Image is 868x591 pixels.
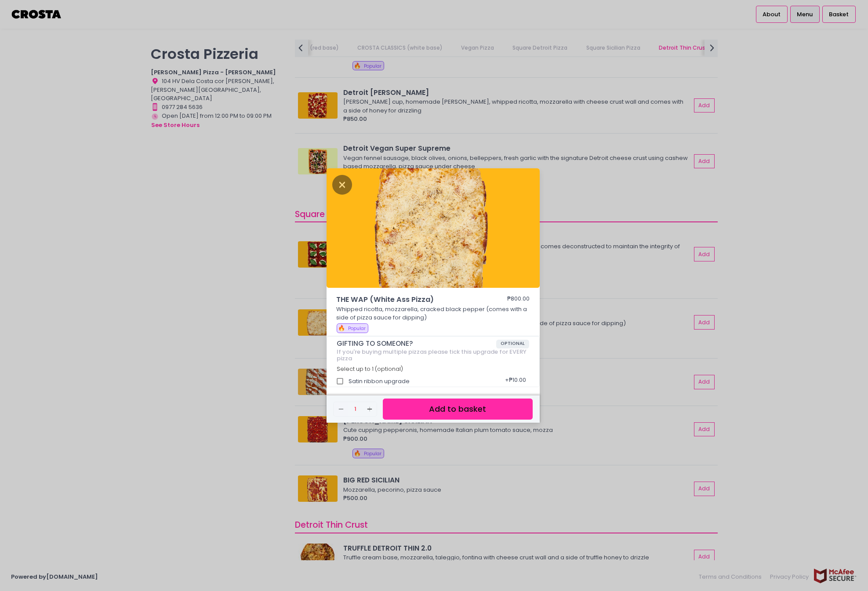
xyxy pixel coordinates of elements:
[348,325,366,332] span: Popular
[507,294,530,305] div: ₱800.00
[337,365,403,373] span: Select up to 1 (optional)
[337,348,529,362] div: If you're buying multiple pizzas please tick this upgrade for EVERY pizza
[336,305,530,322] p: Whipped ricotta, mozzarella, cracked black pepper (comes with a side of pizza sauce for dipping)
[336,294,481,305] span: THE WAP (White Ass Pizza)
[383,399,532,420] button: Add to basket
[502,373,529,390] div: + ₱10.00
[338,324,345,332] span: 🔥
[496,340,529,348] span: OPTIONAL
[332,180,352,189] button: Close
[327,168,540,288] img: THE WAP (White Ass Pizza)
[337,340,496,348] span: GIFTING TO SOMEONE?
